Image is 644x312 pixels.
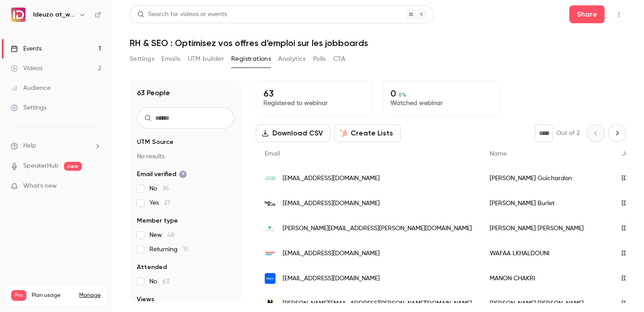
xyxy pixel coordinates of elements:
button: Settings [130,52,154,66]
span: [PERSON_NAME][EMAIL_ADDRESS][PERSON_NAME][DOMAIN_NAME] [283,299,472,308]
img: cheerz.com [265,273,275,284]
span: [EMAIL_ADDRESS][DOMAIN_NAME] [283,199,380,208]
span: 27 [164,200,170,206]
button: Emails [161,52,180,66]
a: SpeakerHub [23,161,59,171]
span: 48 [167,232,174,238]
span: [EMAIL_ADDRESS][DOMAIN_NAME] [283,274,380,283]
p: Out of 2 [556,129,580,138]
a: Manage [79,292,101,299]
div: Videos [11,64,42,73]
p: 63 [263,88,364,99]
span: Pro [11,290,26,301]
div: Settings [11,103,47,112]
span: What's new [23,181,57,191]
li: help-dropdown-opener [11,141,101,151]
button: Create Lists [334,124,401,142]
div: WAFAA LKHALDOUNI [481,241,613,266]
div: [PERSON_NAME] [PERSON_NAME] [481,216,613,241]
span: New [149,231,174,240]
div: Search for videos or events [137,10,227,19]
span: Name [490,151,507,157]
img: lgpconseil.com [265,223,275,234]
span: Attended [137,263,167,272]
img: jobmarketingvente.com [265,173,275,184]
span: 15 [183,246,189,253]
span: Member type [137,216,178,225]
p: Registered to webinar [263,99,364,108]
span: [EMAIL_ADDRESS][DOMAIN_NAME] [283,174,380,183]
p: Watched webinar [390,99,491,108]
p: 0 [390,88,491,99]
button: Registrations [231,52,271,66]
span: Yes [149,198,170,207]
div: MANON CHAKRI [481,266,613,291]
span: No [149,184,169,193]
p: No results [137,152,234,161]
span: Email [265,151,280,157]
button: CTA [333,52,345,66]
span: Help [23,141,36,151]
span: No [149,277,169,286]
img: niryou.com [265,298,275,309]
div: [PERSON_NAME] Burlet [481,191,613,216]
button: Share [569,5,605,23]
button: Download CSV [256,124,330,142]
span: 63 [162,278,169,285]
button: Polls [313,52,326,66]
span: UTM Source [137,138,174,147]
button: Analytics [278,52,306,66]
span: 36 [162,186,169,192]
span: Views [137,295,154,304]
h1: RH & SEO : Optimisez vos offres d’emploi sur les jobboards [130,38,626,48]
h6: Ideuzo at_work [33,10,75,19]
div: [PERSON_NAME] Guichardon [481,166,613,191]
span: [EMAIL_ADDRESS][DOMAIN_NAME] [283,249,380,258]
button: Next page [608,124,626,142]
h1: 63 People [137,88,170,98]
span: Email verified [137,170,187,179]
div: Events [11,44,42,53]
img: rentokil-initial.com [265,248,275,259]
span: Plan usage [32,292,74,299]
span: new [64,162,82,171]
span: [PERSON_NAME][EMAIL_ADDRESS][PERSON_NAME][DOMAIN_NAME] [283,224,472,233]
span: 0 % [398,92,407,98]
img: hellowork.com [265,198,275,209]
span: Returning [149,245,189,254]
img: Ideuzo at_work [11,8,25,22]
div: Audience [11,84,51,93]
button: UTM builder [188,52,224,66]
iframe: Noticeable Trigger [90,182,101,190]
